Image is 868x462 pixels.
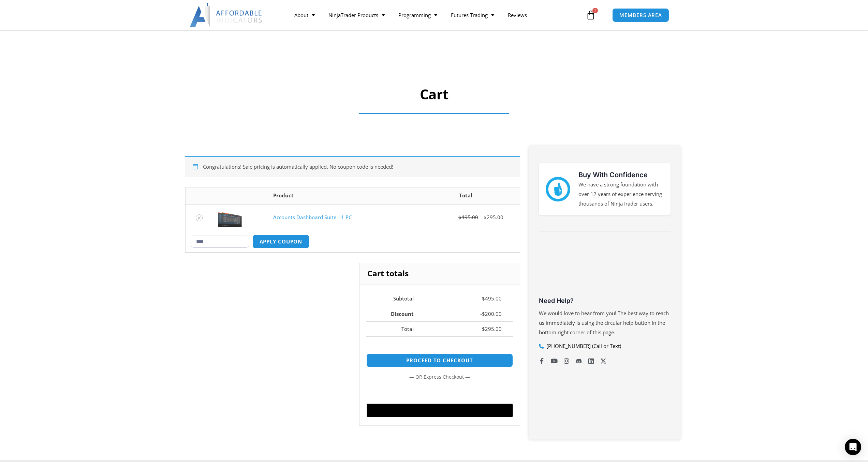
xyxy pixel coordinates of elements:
bdi: 495.00 [482,295,502,302]
th: Product [268,187,412,204]
iframe: Customer reviews powered by Trustpilot [539,244,671,295]
a: Remove Accounts Dashboard Suite - 1 PC from cart [196,214,203,221]
a: Futures Trading [444,7,501,23]
bdi: 295.00 [482,325,502,332]
h1: Cart [208,85,660,104]
span: $ [458,214,461,221]
a: About [288,7,322,23]
iframe: PayPal Message 1 [366,344,513,350]
span: $ [482,310,485,317]
img: LogoAI | Affordable Indicators – NinjaTrader [190,3,263,27]
bdi: 200.00 [482,310,502,317]
button: Buy with GPay [367,404,513,417]
a: Accounts Dashboard Suite - 1 PC [273,214,352,221]
th: Subtotal [366,291,425,306]
span: $ [482,325,485,332]
span: [PHONE_NUMBER] (Call or Text) [545,341,621,351]
p: — or — [366,373,513,381]
div: Congratulations! Sale pricing is automatically applied. No coupon code is needed! [185,156,520,177]
a: MEMBERS AREA [612,8,669,22]
th: Total [366,321,425,337]
span: $ [484,214,487,221]
th: Total [412,187,520,204]
img: mark thumbs good 43913 | Affordable Indicators – NinjaTrader [546,177,570,201]
h3: Buy With Confidence [578,170,664,180]
a: Proceed to checkout [366,353,513,367]
p: We have a strong foundation with over 12 years of experience serving thousands of NinjaTrader users. [578,180,664,209]
h2: Cart totals [359,263,519,284]
span: We would love to hear from you! The best way to reach us immediately is using the circular help b... [539,310,669,336]
span: - [480,310,482,317]
bdi: 295.00 [484,214,503,221]
bdi: 495.00 [458,214,478,221]
a: Reviews [501,7,534,23]
th: Discount [366,306,425,321]
h3: Need Help? [539,297,671,305]
a: 1 [576,5,606,25]
a: Programming [392,7,444,23]
span: MEMBERS AREA [619,13,662,18]
img: Screenshot 2024-08-26 155710eeeee | Affordable Indicators – NinjaTrader [218,208,242,227]
div: Open Intercom Messenger [845,439,861,455]
a: NinjaTrader Products [322,7,392,23]
span: $ [482,295,485,302]
button: Apply coupon [252,235,310,249]
iframe: Secure express checkout frame [365,385,514,402]
span: 1 [592,8,598,13]
nav: Menu [288,7,584,23]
